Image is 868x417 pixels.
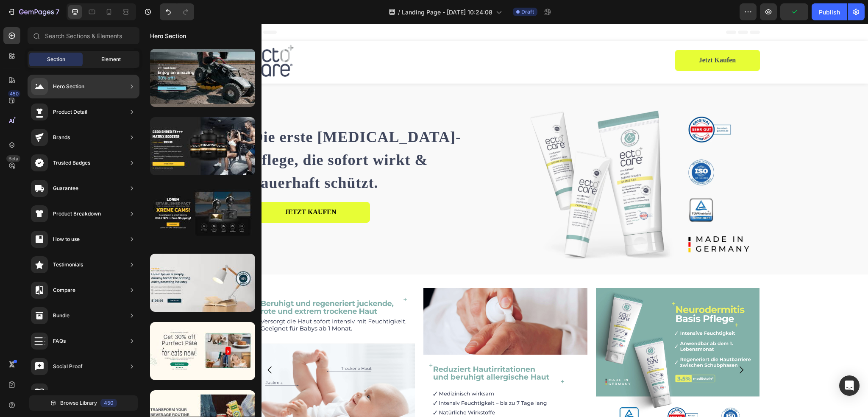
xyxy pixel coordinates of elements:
[108,178,227,199] button: <p>JETZT KAUFEN</p>
[53,388,82,396] div: Brand Story
[587,334,610,358] button: Carousel Next Arrow
[521,8,534,16] span: Draft
[53,82,84,91] div: Hero Section
[3,3,63,20] button: 7
[53,133,70,142] div: Brands
[60,399,97,407] span: Browse Library
[47,56,65,63] span: Section
[53,108,87,116] div: Product Detail
[53,311,70,320] div: Bundle
[53,210,101,218] div: Product Breakdown
[398,8,400,17] span: /
[532,26,617,47] button: Jetzt kaufen
[109,105,319,168] strong: Die erste [MEDICAL_DATA]-Pflege, die sofort wirkt & dauerhaft schützt.
[812,3,847,20] button: Publish
[29,395,138,411] button: Browse Library450
[160,3,194,20] div: Undo/Redo
[101,56,121,63] span: Element
[839,375,860,396] div: Open Intercom Messenger
[56,7,59,17] p: 7
[819,8,840,17] div: Publish
[115,334,139,358] button: Carousel Back Arrow
[53,286,75,294] div: Compare
[53,235,80,243] div: How to use
[142,184,194,193] p: JETZT KAUFEN
[369,60,617,251] img: Landingpage_Header_product.webp
[402,8,492,17] span: Landing Page - [DATE] 10:24:08
[53,159,90,167] div: Trusted Badges
[6,155,20,162] div: Beta
[28,27,139,44] input: Search Sections & Elements
[8,90,20,97] div: 450
[53,337,66,345] div: FAQs
[556,32,593,41] div: Jetzt kaufen
[100,399,117,407] div: 450
[143,24,868,417] iframe: Design area
[53,362,83,371] div: Social Proof
[53,184,78,193] div: Guarantee
[53,260,83,269] div: Testimonials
